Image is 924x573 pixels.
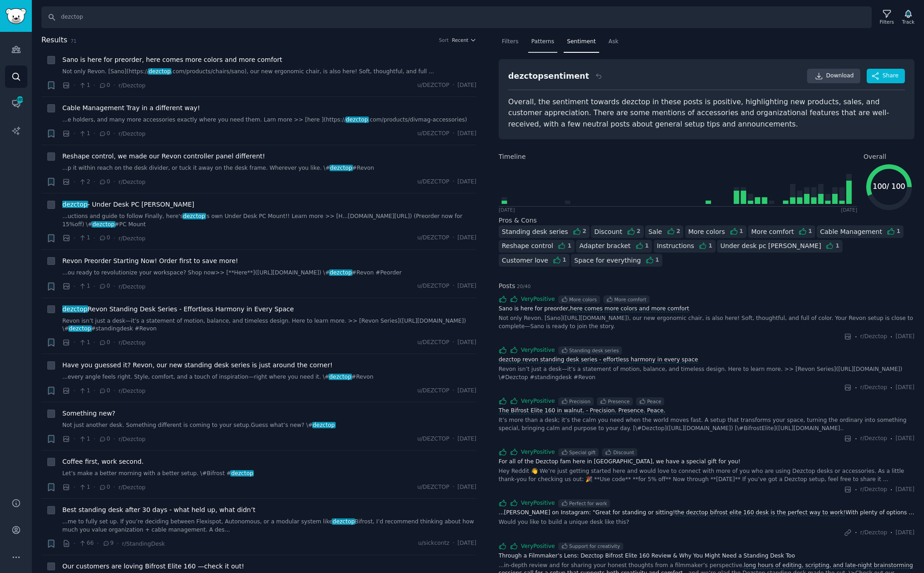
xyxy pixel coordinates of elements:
[677,228,681,236] div: 2
[452,37,468,43] span: Recent
[453,387,454,395] span: ·
[74,282,76,291] span: ·
[855,434,857,444] span: ·
[521,448,555,456] span: Very Positive
[458,234,476,242] span: [DATE]
[99,435,110,443] span: 0
[122,541,165,547] span: r/StandingDesk
[74,81,76,90] span: ·
[113,386,115,396] span: ·
[93,386,95,396] span: ·
[860,384,887,392] span: r/Dezctop
[574,256,641,265] div: Space for everything
[499,305,914,313] a: Sano is here for preorder,here comes more colors and more comfort
[439,37,449,43] div: Sort
[62,200,194,209] a: dezctop- Under Desk PC [PERSON_NAME]
[835,242,839,250] div: 1
[329,269,353,276] span: dezctop
[860,486,887,494] span: r/Dezctop
[68,325,92,332] span: dezctop
[498,356,699,363] span: dezctop revon standing desk series - effortless harmony in every space
[345,117,369,123] span: dezctop
[453,339,454,347] span: ·
[521,346,555,355] span: Very Positive
[657,241,694,251] div: Instructions
[62,269,476,277] a: ...ou ready to revolutionize your workspace? Shop now>> [**Here**]([URL][DOMAIN_NAME]) \#dezctop#...
[93,338,95,347] span: ·
[79,435,90,443] span: 1
[5,8,26,24] img: GummySearch logo
[417,282,449,290] span: u/DEZCTOP
[883,72,899,80] span: Share
[113,233,115,243] span: ·
[751,227,794,237] div: More comfort
[647,398,661,405] div: Peace
[417,483,449,492] span: u/DEZCTOP
[453,130,454,138] span: ·
[453,234,454,242] span: ·
[79,178,90,186] span: 2
[458,539,476,548] span: [DATE]
[453,178,454,186] span: ·
[860,529,887,537] span: r/Dezctop
[79,387,90,395] span: 1
[62,562,244,571] span: Our customers are loving Bifrost Elite 160 —check it out!
[517,284,530,289] span: 20 / 40
[896,529,914,537] span: [DATE]
[567,242,571,250] div: 1
[62,457,144,467] a: Coffee first, work second.
[62,200,194,209] span: - Under Desk PC [PERSON_NAME]
[569,347,619,354] div: Standing desk series
[902,19,914,25] div: Track
[807,69,860,83] a: Download
[74,482,76,492] span: ·
[91,221,115,228] span: dezctop
[867,69,905,83] button: Share
[62,116,476,124] a: ...e holders, and many more accessories exactly where you need them. Larn more >> [here ](https:/...
[16,96,24,103] span: 389
[579,241,631,251] div: Adapter bracket
[860,333,887,341] span: r/Dezctop
[499,509,914,517] a: ...[PERSON_NAME] on Instagram: "Great for standing or sitting!the dezctop bifrost elite 160 desk ...
[93,177,95,187] span: ·
[118,484,145,491] span: r/Dezctop
[74,177,76,187] span: ·
[458,387,476,395] span: [DATE]
[312,422,336,428] span: dezctop
[62,360,333,370] span: Have you guessed it? Revon, our new standing desk series is just around the corner!
[99,81,110,90] span: 0
[417,234,449,242] span: u/DEZCTOP
[608,398,630,405] div: Presence
[609,38,619,46] span: Ask
[62,213,476,228] a: ...uctions and guide to follow Finally, here'sdezctop's own Under Desk PC Mount!! Learn more >> [...
[118,388,145,394] span: r/Dezctop
[99,130,110,138] span: 0
[453,282,454,290] span: ·
[62,68,476,76] a: Not only Revon. [Sano](https://dezctop.com/products/chairs/sano), our new ergonomic chair, is als...
[5,92,27,115] a: 389
[113,338,115,347] span: ·
[99,387,110,395] span: 0
[62,409,116,418] a: Something new?
[739,228,743,236] div: 1
[74,386,76,396] span: ·
[521,499,555,507] span: Very Positive
[79,81,90,90] span: 1
[458,81,476,90] span: [DATE]
[62,304,294,314] span: Revon Standing Desk Series - Effortless Harmony in Every Space
[499,467,914,483] div: Hey Reddit 👋 We’re just getting started here and would love to connect with more of you who are u...
[74,539,76,548] span: ·
[62,505,255,515] a: Best standing desk after 30 days - what held up, what didn’t
[841,207,857,213] div: [DATE]
[62,421,476,430] a: Not just another desk. Something different is coming to your setup.Guess what’s new? \#dezctop
[74,129,76,138] span: ·
[499,365,914,381] div: Revon isn’t just a desk—it’s a statement of motion, balance, and timeless design. Here to learn m...
[93,129,95,138] span: ·
[62,373,476,381] a: ...every angle feels right. Style, comfort, and a touch of inspiration—right where you need it. \...
[890,332,892,342] span: ·
[458,178,476,186] span: [DATE]
[71,38,76,44] span: 71
[674,509,846,516] span: the dezctop bifrost elite 160 desk is the perfect way to work!
[62,152,265,161] span: Reshape control, we made our Revon controller panel different!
